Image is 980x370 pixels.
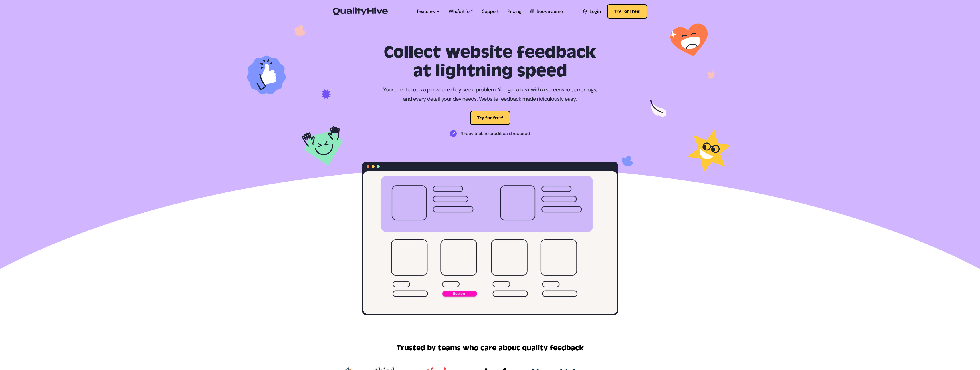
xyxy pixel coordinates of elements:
[590,8,601,15] span: Login
[470,111,510,125] button: Try for free!
[530,8,563,15] a: Book a demo
[362,43,618,81] h1: Collect website feedback at lightning speed
[247,22,733,290] img: Task Tracking Tool for Designers
[530,9,534,13] img: Book a QualityHive Demo
[397,343,584,354] h2: Trusted by teams who care about quality feedback
[449,8,473,15] a: Who's it for?
[482,8,499,15] a: Support
[607,4,647,19] button: Try for free!
[459,129,530,138] span: 14-day trial, no credit card required
[383,85,597,104] p: Your client drops a pin where they see a problem. You get a task with a screenshot, error logs, a...
[450,130,457,137] img: 14-day trial, no credit card required
[583,8,601,15] a: Login
[333,7,388,15] img: QualityHive - Bug Tracking Tool
[508,8,522,15] a: Pricing
[417,8,440,15] a: Features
